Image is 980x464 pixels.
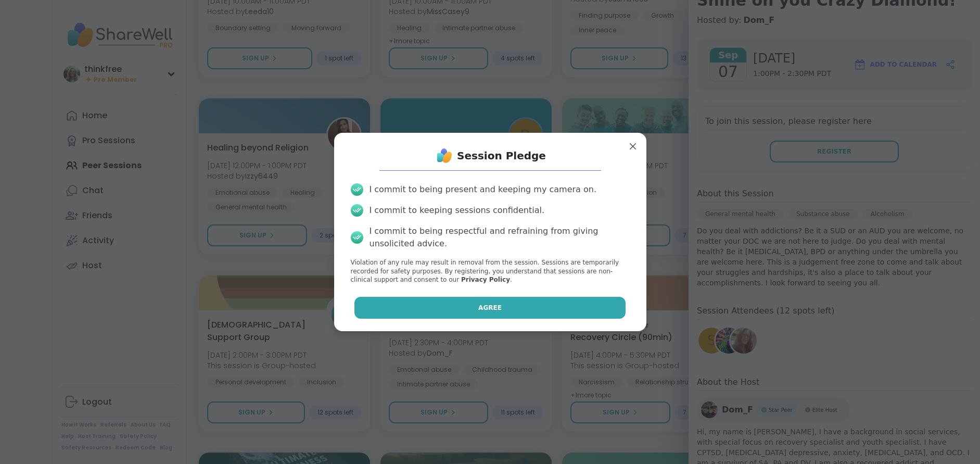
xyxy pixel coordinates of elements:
[370,204,545,217] div: I commit to keeping sessions confidential.
[478,303,502,312] span: Agree
[354,297,626,319] button: Agree
[351,258,630,284] p: Violation of any rule may result in removal from the session. Sessions are temporarily recorded f...
[434,145,455,166] img: ShareWell Logo
[457,148,546,163] h1: Session Pledge
[461,276,510,283] a: Privacy Policy
[370,183,596,196] div: I commit to being present and keeping my camera on.
[370,225,630,250] div: I commit to being respectful and refraining from giving unsolicited advice.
